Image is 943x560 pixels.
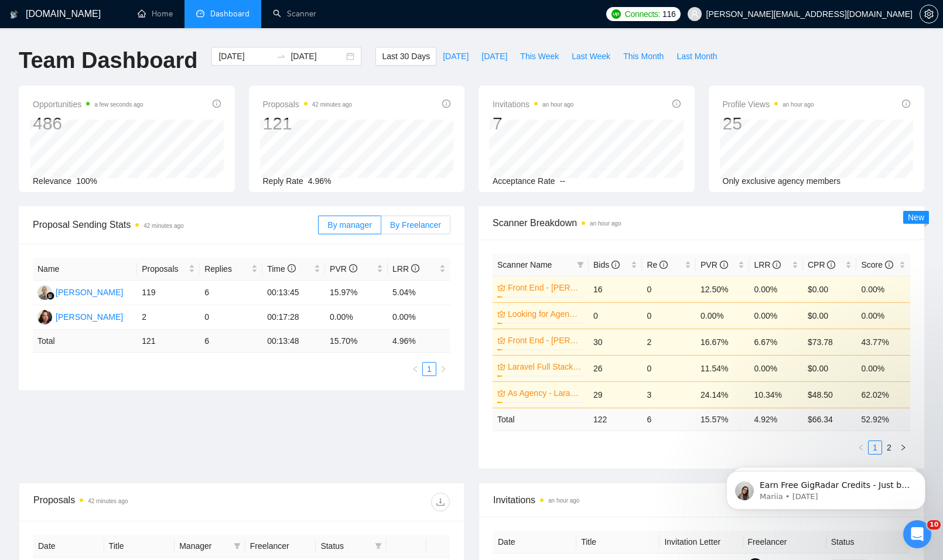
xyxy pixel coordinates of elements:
td: 0 [642,302,696,329]
th: Name [33,258,137,281]
span: filter [575,256,586,274]
td: 12.50% [696,276,750,302]
span: info-circle [827,261,835,269]
td: 29 [589,381,643,408]
span: info-circle [720,261,728,269]
th: Status [826,531,910,554]
th: Replies [200,258,262,281]
img: logo [10,5,18,24]
td: 6 [200,330,262,353]
td: $ 66.34 [803,408,857,431]
td: 15.57 % [696,408,750,431]
li: Previous Page [854,441,868,455]
td: 6 [200,281,262,305]
td: 16.67% [696,329,750,355]
span: right [440,366,447,373]
iframe: Intercom notifications message [709,446,943,528]
span: info-circle [288,264,296,272]
th: Manager [175,535,245,558]
th: Invitation Letter [660,531,743,554]
span: user [691,10,699,18]
div: 7 [493,112,573,135]
img: gigradar-bm.png [46,292,54,300]
td: 5.04% [388,281,450,305]
td: 0 [642,355,696,381]
td: 3 [642,381,696,408]
td: 10.34% [749,381,803,408]
span: to [276,52,286,61]
span: Connects: [625,8,660,21]
span: Last 30 Days [382,50,430,63]
td: 6.67% [749,329,803,355]
td: 00:13:48 [262,330,325,353]
li: Next Page [436,362,450,376]
span: crown [497,284,505,292]
span: crown [497,363,505,371]
div: [PERSON_NAME] [56,310,123,323]
time: 42 minutes ago [88,498,128,504]
img: upwork-logo.png [611,9,621,19]
span: Proposals [142,262,186,275]
td: 30 [589,329,643,355]
span: filter [234,542,241,549]
span: This Month [623,50,664,63]
span: left [857,444,865,451]
span: Acceptance Rate [493,176,555,186]
button: Last 30 Days [375,47,436,66]
td: 2 [137,305,200,330]
button: [DATE] [475,47,514,66]
span: dashboard [196,9,204,18]
button: right [896,441,910,455]
td: 2 [642,329,696,355]
time: an hour ago [590,220,621,227]
button: right [436,362,450,376]
span: By manager [327,220,371,230]
time: 42 minutes ago [312,101,352,108]
span: This Week [520,50,559,63]
span: Bids [593,260,620,269]
input: End date [291,50,344,63]
span: Relevance [33,176,71,186]
button: setting [920,5,938,23]
img: DH [37,285,52,300]
span: crown [497,389,505,397]
span: LRR [754,260,781,269]
td: 0.00% [749,302,803,329]
a: DH[PERSON_NAME] [37,287,123,296]
td: 6 [642,408,696,431]
button: [DATE] [436,47,475,66]
a: As Agency - Laravel Full Stack - Senior [508,387,582,399]
span: CPR [808,260,835,269]
td: 0.00% [696,302,750,329]
time: a few seconds ago [94,101,143,108]
td: 0.00% [856,276,910,302]
td: 62.02% [856,381,910,408]
button: This Week [514,47,565,66]
span: 10 [927,520,941,530]
button: left [408,362,422,376]
li: 1 [422,362,436,376]
button: Last Week [565,47,617,66]
span: info-circle [611,261,620,269]
span: Proposal Sending Stats [33,217,318,232]
td: 0.00% [749,276,803,302]
li: 1 [868,441,882,455]
td: 00:13:45 [262,281,325,305]
span: Proposals [263,97,353,111]
span: PVR [701,260,728,269]
span: info-circle [672,100,681,108]
td: 0 [200,305,262,330]
button: left [854,441,868,455]
td: $0.00 [803,276,857,302]
a: Front End - [PERSON_NAME] [508,334,582,347]
a: searchScanner [273,9,316,19]
span: 4.96% [308,176,332,186]
td: $0.00 [803,302,857,329]
span: right [900,444,907,451]
span: Profile Views [723,97,814,111]
span: setting [920,9,938,19]
a: Laravel Full Stack - Senior [508,360,582,373]
div: 25 [723,112,814,135]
